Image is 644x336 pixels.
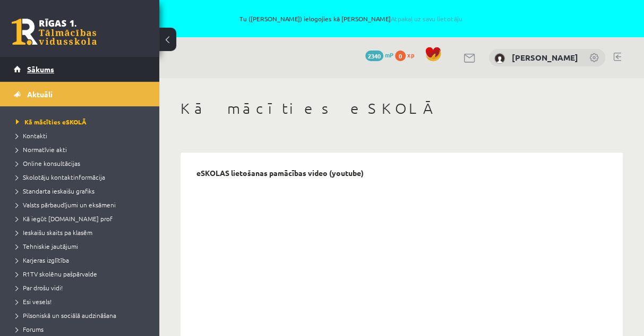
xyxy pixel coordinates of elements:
span: Aktuāli [27,89,53,99]
span: Karjeras izglītība [16,256,69,264]
a: Pilsoniskā un sociālā audzināšana [16,310,149,320]
a: Forums [16,324,149,334]
a: [PERSON_NAME] [512,52,578,63]
a: Tehniskie jautājumi [16,241,149,251]
a: Karjeras izglītība [16,255,149,265]
a: Skolotāju kontaktinformācija [16,172,149,182]
h1: Kā mācīties eSKOLĀ [181,99,623,117]
span: Kontakti [16,131,47,140]
span: Kā iegūt [DOMAIN_NAME] prof [16,214,113,223]
a: Aktuāli [14,82,146,106]
span: Tu ([PERSON_NAME]) ielogojies kā [PERSON_NAME] [122,15,580,22]
span: Standarta ieskaišu grafiks [16,187,95,195]
span: mP [385,51,393,59]
a: Standarta ieskaišu grafiks [16,186,149,196]
p: eSKOLAS lietošanas pamācības video (youtube) [196,169,364,178]
a: Rīgas 1. Tālmācības vidusskola [12,19,97,45]
a: Sākums [14,57,146,81]
span: Valsts pārbaudījumi un eksāmeni [16,200,116,209]
a: Esi vesels! [16,297,149,306]
a: Ieskaišu skaits pa klasēm [16,228,149,237]
span: Pilsoniskā un sociālā audzināšana [16,311,116,320]
span: Par drošu vidi! [16,283,63,292]
a: R1TV skolēnu pašpārvalde [16,269,149,279]
span: Ieskaišu skaits pa klasēm [16,228,92,237]
img: Matīss Liepiņš [494,53,505,64]
span: Esi vesels! [16,297,51,306]
span: Kā mācīties eSKOLĀ [16,117,87,126]
a: Kā iegūt [DOMAIN_NAME] prof [16,214,149,223]
span: 2340 [365,51,383,61]
a: Kā mācīties eSKOLĀ [16,117,149,127]
a: Kontakti [16,131,149,140]
a: 2340 mP [365,51,393,59]
span: Normatīvie akti [16,145,67,154]
a: Valsts pārbaudījumi un eksāmeni [16,200,149,209]
a: Online konsultācijas [16,158,149,168]
a: Normatīvie akti [16,145,149,154]
span: Skolotāju kontaktinformācija [16,173,105,181]
a: 0 xp [395,51,419,59]
span: Online konsultācijas [16,159,80,167]
span: Sākums [27,64,54,74]
span: Forums [16,325,44,333]
span: xp [407,51,414,59]
span: 0 [395,51,406,61]
span: R1TV skolēnu pašpārvalde [16,270,97,278]
a: Atpakaļ uz savu lietotāju [391,14,462,23]
span: Tehniskie jautājumi [16,242,78,250]
a: Par drošu vidi! [16,283,149,292]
